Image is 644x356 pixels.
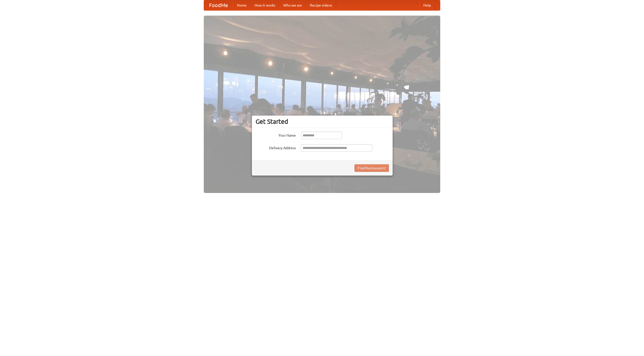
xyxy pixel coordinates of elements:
a: Recipe videos [306,0,336,10]
a: How it works [251,0,279,10]
a: Help [419,0,435,10]
h3: Get Started [256,118,389,125]
a: Who we are [279,0,306,10]
a: Home [233,0,251,10]
button: Find Restaurants! [354,164,389,172]
label: Delivery Address [256,144,296,150]
label: Your Name [256,132,296,138]
a: FoodMe [204,0,233,10]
